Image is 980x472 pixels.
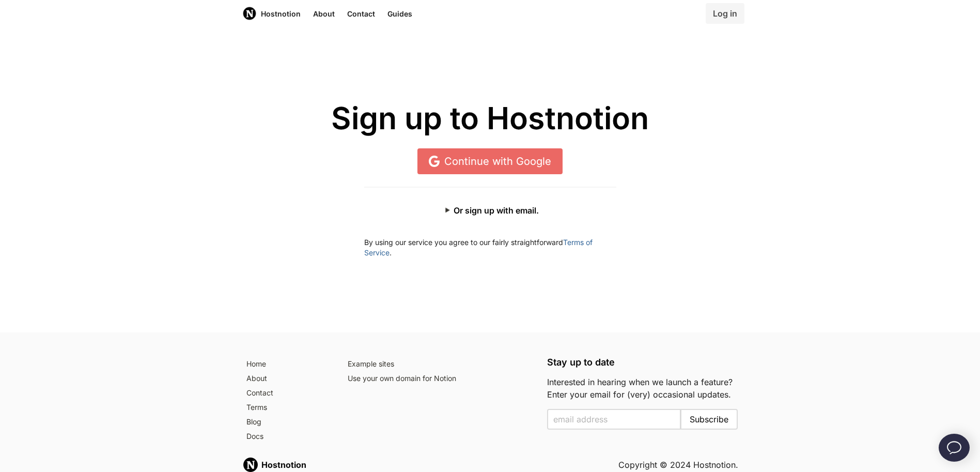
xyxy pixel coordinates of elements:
strong: Hostnotion [261,460,306,470]
a: Continue with Google [417,148,563,174]
input: Enter your email to subscribe to the email list and be notified when we launch [547,409,681,430]
p: Interested in hearing when we launch a feature? Enter your email for (very) occasional updates. [547,376,738,401]
button: Or sign up with email. [432,200,548,221]
p: By using our service you agree to our fairly straightforward . [364,237,616,258]
a: Use your own domain for Notion [344,372,535,386]
a: Terms of Service [364,238,593,257]
a: Blog [242,415,332,430]
a: Docs [242,430,332,444]
a: About [242,372,332,386]
img: Host Notion logo [242,6,257,21]
a: Terms [242,401,332,415]
a: Home [242,357,332,372]
h1: Sign up to Hostnotion [242,101,738,136]
button: Subscribe [680,409,738,430]
h5: Stay up to date [547,357,738,368]
a: Example sites [344,357,535,372]
h5: Copyright © 2024 Hostnotion. [618,459,738,471]
a: Contact [242,386,332,401]
a: Log in [706,3,744,24]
